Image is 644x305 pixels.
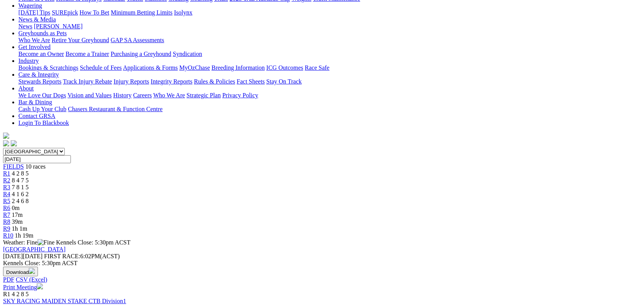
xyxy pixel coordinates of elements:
span: 4 1 6 2 [12,191,29,197]
a: R3 [3,184,10,190]
span: [DATE] [3,253,23,259]
span: 1h 1m [12,225,27,232]
a: How To Bet [80,9,110,16]
a: SUREpick [52,9,78,16]
a: Injury Reports [113,78,149,85]
a: [DATE] Tips [18,9,50,16]
div: Greyhounds as Pets [18,37,641,44]
a: R8 [3,218,10,225]
a: Track Injury Rebate [63,78,112,85]
a: About [18,85,34,92]
span: FIRST RACE: [44,253,80,259]
a: Schedule of Fees [80,64,121,71]
a: Privacy Policy [222,92,258,98]
a: R1 [3,170,10,177]
span: 10 races [25,163,46,170]
a: R4 [3,191,10,197]
a: Purchasing a Greyhound [111,51,171,57]
span: 2 4 6 8 [12,198,29,204]
a: News & Media [18,16,56,23]
a: Syndication [173,51,202,57]
a: R5 [3,198,10,204]
a: Isolynx [174,9,192,16]
a: Become an Owner [18,51,64,57]
a: GAP SA Assessments [111,37,164,43]
span: 1h 19m [15,232,33,239]
img: logo-grsa-white.png [3,133,9,139]
a: R9 [3,225,10,232]
a: Become a Trainer [66,51,109,57]
a: Applications & Forms [123,64,178,71]
img: twitter.svg [11,140,17,146]
div: Download [3,276,641,283]
a: Rules & Policies [194,78,235,85]
div: About [18,92,641,99]
a: Bookings & Scratchings [18,64,78,71]
a: Minimum Betting Limits [111,9,172,16]
span: Kennels Close: 5:30pm ACST [56,239,130,246]
a: Wagering [18,2,42,9]
a: Vision and Values [67,92,111,98]
a: R2 [3,177,10,184]
img: facebook.svg [3,140,9,146]
a: Contact GRSA [18,113,55,119]
span: 4 2 8 5 [12,291,29,297]
a: PDF [3,276,14,283]
a: Stewards Reports [18,78,61,85]
a: Retire Your Greyhound [52,37,109,43]
a: Chasers Restaurant & Function Centre [68,106,162,112]
a: MyOzChase [179,64,210,71]
button: Download [3,267,38,276]
div: Wagering [18,9,641,16]
div: News & Media [18,23,641,30]
a: CSV (Excel) [16,276,47,283]
a: Stay On Track [266,78,302,85]
div: Bar & Dining [18,106,641,113]
img: printer.svg [37,283,43,289]
span: 17m [12,212,23,218]
a: We Love Our Dogs [18,92,66,98]
a: Greyhounds as Pets [18,30,67,36]
a: Care & Integrity [18,71,59,78]
a: Bar & Dining [18,99,52,105]
img: Fine [38,239,54,246]
a: History [113,92,131,98]
span: Weather: Fine [3,239,56,246]
input: Select date [3,155,71,163]
div: Kennels Close: 5:30pm ACST [3,260,641,267]
a: Industry [18,57,39,64]
span: 6:02PM(ACST) [44,253,120,259]
a: Get Involved [18,44,51,50]
span: 0m [12,205,20,211]
span: 8 4 7 5 [12,177,29,184]
a: Who We Are [18,37,50,43]
span: 7 8 1 5 [12,184,29,190]
a: SKY RACING MAIDEN STAKE CTB Division1 [3,298,126,304]
a: Print Meeting [3,284,43,290]
a: R7 [3,212,10,218]
a: News [18,23,32,30]
a: [GEOGRAPHIC_DATA] [3,246,66,253]
span: R6 [3,205,10,211]
a: Integrity Reports [151,78,192,85]
a: Cash Up Your Club [18,106,66,112]
span: 4 2 8 5 [12,170,29,177]
a: Who We Are [153,92,185,98]
a: Careers [133,92,152,98]
a: Race Safe [305,64,329,71]
div: Care & Integrity [18,78,641,85]
a: Fact Sheets [237,78,265,85]
a: R10 [3,232,13,239]
a: [PERSON_NAME] [34,23,82,30]
a: Strategic Plan [187,92,221,98]
span: 39m [12,218,23,225]
img: download.svg [29,268,35,274]
div: Industry [18,64,641,71]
